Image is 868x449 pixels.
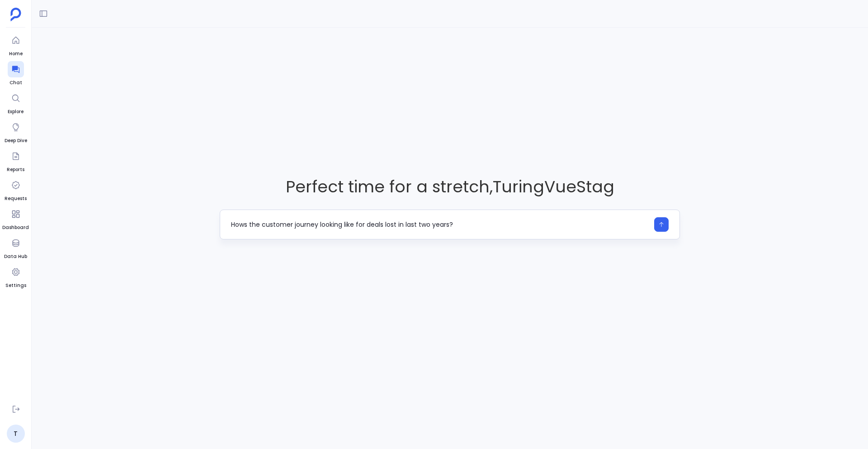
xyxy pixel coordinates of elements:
[8,79,24,86] span: Chat
[8,61,24,86] a: Chat
[2,224,29,231] span: Dashboard
[4,235,27,260] a: Data Hub
[5,264,26,289] a: Settings
[7,166,24,173] span: Reports
[4,253,27,260] span: Data Hub
[2,206,29,231] a: Dashboard
[7,148,24,173] a: Reports
[8,90,24,115] a: Explore
[231,220,649,229] textarea: Hows the customer journey looking like for deals lost in last two years?
[8,50,24,57] span: Home
[8,108,24,115] span: Explore
[8,32,24,57] a: Home
[5,282,26,289] span: Settings
[220,175,680,198] span: Perfect time for a stretch , TuringVueStag
[10,8,21,21] img: petavue logo
[5,195,27,202] span: Requests
[5,177,27,202] a: Requests
[7,425,25,443] a: T
[5,137,27,144] span: Deep Dive
[5,119,27,144] a: Deep Dive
